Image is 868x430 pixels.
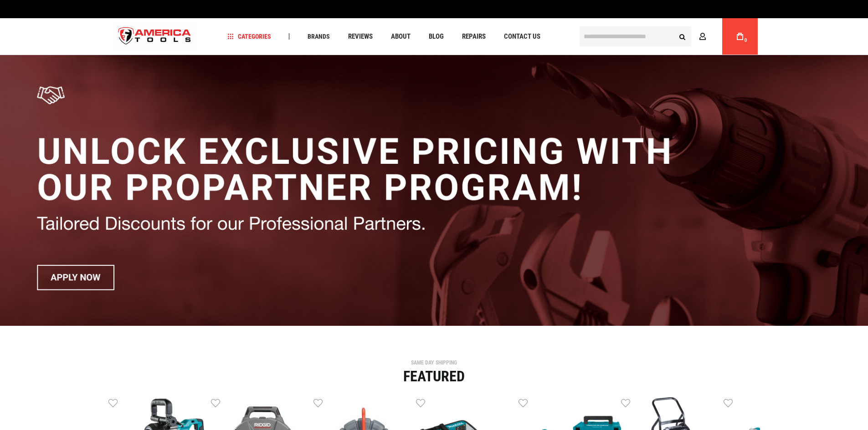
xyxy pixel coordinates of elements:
a: Contact Us [500,30,544,43]
span: 0 [745,38,747,43]
a: About [387,30,415,43]
button: Search [674,28,691,45]
a: Reviews [344,30,377,43]
div: SAME DAY SHIPPING [108,360,760,365]
a: 0 [731,18,749,55]
span: Blog [429,33,444,40]
span: Contact Us [504,33,540,40]
span: Repairs [462,33,486,40]
div: Featured [108,369,760,384]
img: America Tools [111,20,199,54]
a: Categories [223,30,275,43]
span: Categories [227,33,271,40]
a: Blog [425,30,448,43]
span: Reviews [348,33,373,40]
a: Brands [303,30,334,43]
span: Brands [308,33,330,40]
a: store logo [111,20,199,54]
span: About [391,33,411,40]
a: Repairs [458,30,490,43]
